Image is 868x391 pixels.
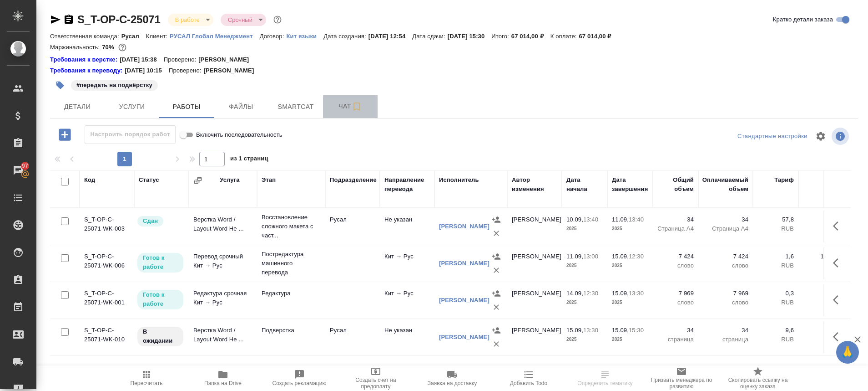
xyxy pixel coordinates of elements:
span: Заявка на доставку [428,380,477,386]
td: [PERSON_NAME] [507,284,562,316]
span: Чат [328,101,372,112]
svg: Подписаться [351,101,362,112]
p: [DATE] 12:54 [368,33,413,40]
span: передать на подвёрстку [70,81,159,88]
td: Русал [325,321,380,353]
p: RUB [757,298,794,307]
p: RUB [757,261,794,270]
p: В ожидании [143,327,178,345]
div: В работе [168,14,213,26]
p: #передать на подвёрстку [76,81,152,90]
p: 67 014,00 ₽ [511,33,550,40]
div: Нажми, чтобы открыть папку с инструкцией [50,66,125,75]
p: Русал [121,33,146,40]
td: S_T-OP-C-25071-WK-003 [80,211,134,242]
span: Кратко детали заказа [773,15,833,24]
p: Готов к работе [143,253,178,272]
p: 13:30 [629,290,644,297]
p: Клиент: [146,33,170,40]
p: 34 [657,326,694,335]
button: Создать счет на предоплату [338,365,414,391]
div: split button [735,129,810,144]
div: Исполнитель назначен, приступать к работе пока рано [136,326,184,347]
td: Русал [325,211,380,242]
div: Исполнитель может приступить к работе [136,289,184,310]
p: 14.09, [566,290,583,297]
p: 70% [102,44,116,51]
a: РУСАЛ Глобал Менеджмент [170,32,260,40]
a: [PERSON_NAME] [439,223,490,230]
p: 15.09, [612,290,629,297]
p: 15.09, [612,327,629,334]
p: 13:00 [583,253,598,260]
p: Сдан [143,216,158,226]
p: К оплате: [550,33,579,40]
p: слово [657,298,694,307]
p: Итого: [491,33,511,40]
button: Здесь прячутся важные кнопки [828,215,849,237]
div: Подразделение [330,175,377,185]
button: Срочный [225,16,255,24]
p: Дата создания: [323,33,368,40]
button: Сгруппировать [193,176,202,185]
span: Скопировать ссылку на оценку заказа [725,377,791,390]
p: 2025 [566,298,603,307]
p: 9,6 [757,326,794,335]
p: 11 878,4 [803,252,844,261]
div: Дата начала [566,175,603,194]
a: Требования к верстке: [50,55,120,64]
a: S_T-OP-C-25071 [77,13,161,26]
p: RUB [803,298,844,307]
p: Проверено: [169,66,204,75]
p: RUB [757,335,794,344]
button: Скопировать ссылку [63,14,74,25]
div: Дата завершения [612,175,648,194]
p: 7 424 [703,252,748,261]
span: из 1 страниц [230,153,268,166]
p: 7 424 [657,252,694,261]
span: 🙏 [840,343,855,362]
p: 1 965,2 [803,215,844,224]
td: Верстка Word / Layout Word Не ... [189,211,257,242]
button: Заявка на доставку [414,365,490,391]
button: Назначить [490,250,503,263]
p: 1,6 [757,252,794,261]
div: Этап [262,175,276,185]
span: Определить тематику [577,380,632,386]
button: Добавить тэг [50,75,70,95]
a: [PERSON_NAME] [439,260,490,267]
td: Не указан [380,211,434,242]
span: Файлы [219,101,263,113]
td: Не указан [380,321,434,353]
button: Назначить [490,213,503,226]
div: Оплачиваемый объем [702,175,748,194]
button: Здесь прячутся важные кнопки [828,289,849,311]
p: 34 [703,215,748,224]
p: [DATE] 15:30 [448,33,492,40]
p: 2025 [566,224,603,233]
p: Маржинальность: [50,44,102,51]
p: 2 390,7 [803,289,844,298]
span: Услуги [110,101,154,113]
button: В работе [172,16,202,24]
p: слово [703,261,748,270]
p: слово [657,261,694,270]
button: Здесь прячутся важные кнопки [828,326,849,348]
p: RUB [803,224,844,233]
span: 97 [16,161,34,170]
button: Удалить [490,337,503,351]
p: 2025 [566,335,603,344]
div: Тариф [774,175,794,185]
span: Папка на Drive [204,380,242,386]
p: 326,4 [803,326,844,335]
button: Добавить Todo [490,365,567,391]
p: Ответственная команда: [50,33,121,40]
p: Подверстка [262,326,321,335]
span: Работы [165,101,208,113]
span: Призвать менеджера по развитию [649,377,714,390]
p: РУСАЛ Глобал Менеджмент [170,33,260,40]
button: Удалить [490,226,503,240]
button: Здесь прячутся важные кнопки [828,252,849,274]
p: 12:30 [629,253,644,260]
span: Детали [56,101,99,113]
